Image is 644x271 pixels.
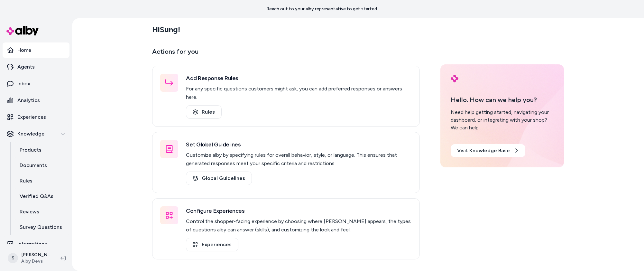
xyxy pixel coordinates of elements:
[20,208,39,216] p: Reviews
[3,76,69,91] a: Inbox
[186,140,412,149] h3: Set Global Guidelines
[3,59,69,75] a: Agents
[186,151,412,168] p: Customize alby by specifying rules for overall behavior, style, or language. This ensures that ge...
[451,95,554,105] p: Hello. How can we help you?
[3,109,69,125] a: Experiences
[13,173,69,189] a: Rules
[152,46,420,62] p: Actions for you
[152,25,180,34] h2: Hi Sung !
[3,126,69,142] button: Knowledge
[17,113,46,121] p: Experiences
[20,177,32,185] p: Rules
[13,220,69,235] a: Survey Questions
[186,238,238,251] a: Experiences
[13,189,69,204] a: Verified Q&As
[451,144,525,157] a: Visit Knowledge Base
[186,105,222,119] a: Rules
[13,142,69,158] a: Products
[20,146,41,154] p: Products
[3,93,69,108] a: Analytics
[266,6,378,12] p: Reach out to your alby representative to get started.
[13,158,69,173] a: Documents
[17,63,35,71] p: Agents
[21,258,50,265] span: Alby Devs
[4,248,55,268] button: S[PERSON_NAME]Alby Devs
[17,80,30,88] p: Inbox
[451,108,554,132] div: Need help getting started, navigating your dashboard, or integrating with your shop? We can help.
[17,240,47,248] p: Integrations
[186,206,412,215] h3: Configure Experiences
[20,223,62,231] p: Survey Questions
[186,172,252,185] a: Global Guidelines
[186,74,412,83] h3: Add Response Rules
[186,217,412,234] p: Control the shopper-facing experience by choosing where [PERSON_NAME] appears, the types of quest...
[6,26,39,35] img: alby Logo
[17,97,40,104] p: Analytics
[20,192,53,200] p: Verified Q&As
[21,252,50,258] p: [PERSON_NAME]
[20,162,47,169] p: Documents
[3,42,69,58] a: Home
[451,75,458,82] img: alby Logo
[17,130,44,138] p: Knowledge
[17,46,31,54] p: Home
[8,253,18,263] span: S
[13,204,69,220] a: Reviews
[186,85,412,101] p: For any specific questions customers might ask, you can add preferred responses or answers here.
[3,236,69,252] a: Integrations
